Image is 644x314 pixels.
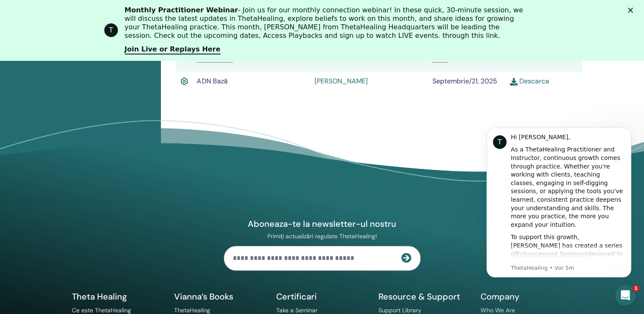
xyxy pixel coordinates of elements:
td: Septembrie/21, 2025 [428,71,505,91]
a: [PERSON_NAME] [315,77,368,86]
img: Active Certificate [180,76,188,87]
iframe: Intercom notifications Nachricht [474,120,644,283]
p: Primiți actualizări regulate ThetaHealing! [224,232,421,240]
a: ThetaHealing [174,306,210,314]
div: To support this growth, [PERSON_NAME] has created a series of designed to help you refine your kn... [37,113,151,205]
iframe: Intercom live chat [615,285,635,305]
a: Ce este ThetaHealing [72,306,131,314]
a: Support Library [378,306,421,314]
div: Schließen [628,8,636,13]
p: Message from ThetaHealing, sent Vor 5m [37,144,151,152]
span: ADN Bază [197,77,227,86]
img: download.svg [510,78,518,86]
a: Descarca [510,77,549,86]
div: Profile image for ThetaHealing [104,23,118,37]
h5: Vianna’s Books [174,291,266,302]
span: 1 [633,285,639,292]
h5: Certificari [276,291,368,302]
a: Enhancement Seminars [43,131,114,137]
div: - Join us for our monthly connection webinar! In these quick, 30-minute session, we will discuss ... [125,6,527,40]
b: Monthly Practitioner Webinar [125,6,238,14]
h4: Aboneaza-te la newsletter-ul nostru [224,218,421,229]
a: Who We Are [481,306,515,314]
h5: Theta Healing [72,291,164,302]
a: Join Live or Replays Here [125,45,220,54]
h5: Resource & Support [378,291,470,302]
h5: Company [481,291,572,302]
a: Take a Seminar [276,306,318,314]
